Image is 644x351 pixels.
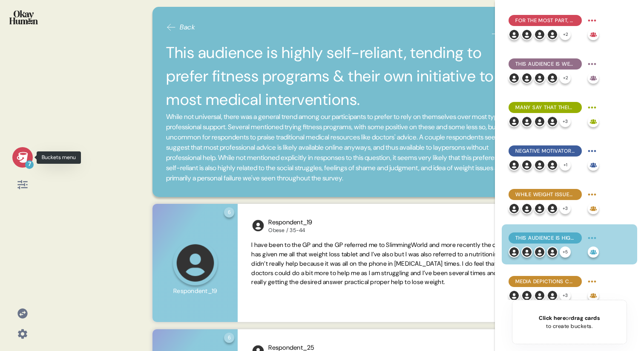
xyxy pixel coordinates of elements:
img: l1ibTKarBSWXLOhlfT5LxFP+OttMJpPJZDKZTCbz9PgHEggSPYjZSwEAAAAASUVORK5CYII= [521,73,532,84]
span: For the most part, they explain obesity in simplistic terms emphasizing personal responsibility: ... [515,17,575,24]
span: Back [180,22,195,32]
img: l1ibTKarBSWXLOhlfT5LxFP+OttMJpPJZDKZTCbz9PgHEggSPYjZSwEAAAAASUVORK5CYII= [521,290,532,301]
div: + 5 [560,247,571,258]
img: l1ibTKarBSWXLOhlfT5LxFP+OttMJpPJZDKZTCbz9PgHEggSPYjZSwEAAAAASUVORK5CYII= [547,116,558,127]
div: + 2 [560,29,571,40]
span: This audience is well aware of the physical health issues related to being overweight or obese. [515,60,575,68]
img: l1ibTKarBSWXLOhlfT5LxFP+OttMJpPJZDKZTCbz9PgHEggSPYjZSwEAAAAASUVORK5CYII= [521,116,532,127]
span: While not universal, there was a general trend among our participants to prefer to rely on themse... [166,112,523,183]
div: + 3 [560,116,571,127]
div: + 3 [560,203,571,214]
img: l1ibTKarBSWXLOhlfT5LxFP+OttMJpPJZDKZTCbz9PgHEggSPYjZSwEAAAAASUVORK5CYII= [251,219,265,232]
div: or to create buckets. [539,314,600,330]
div: + 2 [560,73,571,84]
img: l1ibTKarBSWXLOhlfT5LxFP+OttMJpPJZDKZTCbz9PgHEggSPYjZSwEAAAAASUVORK5CYII= [534,290,545,301]
img: l1ibTKarBSWXLOhlfT5LxFP+OttMJpPJZDKZTCbz9PgHEggSPYjZSwEAAAAASUVORK5CYII= [534,29,545,40]
img: l1ibTKarBSWXLOhlfT5LxFP+OttMJpPJZDKZTCbz9PgHEggSPYjZSwEAAAAASUVORK5CYII= [547,29,558,40]
span: Click here [539,314,566,322]
img: okayhuman.3b1b6348.png [9,10,38,24]
img: l1ibTKarBSWXLOhlfT5LxFP+OttMJpPJZDKZTCbz9PgHEggSPYjZSwEAAAAASUVORK5CYII= [521,160,532,171]
img: l1ibTKarBSWXLOhlfT5LxFP+OttMJpPJZDKZTCbz9PgHEggSPYjZSwEAAAAASUVORK5CYII= [509,203,520,214]
span: Media depictions cruelly label these people as lazy and disgusting - but they also seem suspiciou... [515,278,575,285]
div: 6 [224,333,234,343]
img: l1ibTKarBSWXLOhlfT5LxFP+OttMJpPJZDKZTCbz9PgHEggSPYjZSwEAAAAASUVORK5CYII= [534,73,545,84]
div: + 1 [560,160,571,171]
img: l1ibTKarBSWXLOhlfT5LxFP+OttMJpPJZDKZTCbz9PgHEggSPYjZSwEAAAAASUVORK5CYII= [534,247,545,258]
img: l1ibTKarBSWXLOhlfT5LxFP+OttMJpPJZDKZTCbz9PgHEggSPYjZSwEAAAAASUVORK5CYII= [547,73,558,84]
img: l1ibTKarBSWXLOhlfT5LxFP+OttMJpPJZDKZTCbz9PgHEggSPYjZSwEAAAAASUVORK5CYII= [547,290,558,301]
div: 7 [25,160,34,169]
img: l1ibTKarBSWXLOhlfT5LxFP+OttMJpPJZDKZTCbz9PgHEggSPYjZSwEAAAAASUVORK5CYII= [509,116,520,127]
img: l1ibTKarBSWXLOhlfT5LxFP+OttMJpPJZDKZTCbz9PgHEggSPYjZSwEAAAAASUVORK5CYII= [547,160,558,171]
img: l1ibTKarBSWXLOhlfT5LxFP+OttMJpPJZDKZTCbz9PgHEggSPYjZSwEAAAAASUVORK5CYII= [509,290,520,301]
span: This audience is highly self-reliant, tending to prefer fitness programs & their own initiative t... [515,234,575,242]
img: l1ibTKarBSWXLOhlfT5LxFP+OttMJpPJZDKZTCbz9PgHEggSPYjZSwEAAAAASUVORK5CYII= [547,203,558,214]
img: l1ibTKarBSWXLOhlfT5LxFP+OttMJpPJZDKZTCbz9PgHEggSPYjZSwEAAAAASUVORK5CYII= [509,160,520,171]
img: l1ibTKarBSWXLOhlfT5LxFP+OttMJpPJZDKZTCbz9PgHEggSPYjZSwEAAAAASUVORK5CYII= [534,160,545,171]
div: 6 [224,207,234,218]
span: I have been to the GP and the GP referred me to SlimmingWorld and more recently the doctor has gi... [251,241,517,286]
img: l1ibTKarBSWXLOhlfT5LxFP+OttMJpPJZDKZTCbz9PgHEggSPYjZSwEAAAAASUVORK5CYII= [509,247,520,258]
img: l1ibTKarBSWXLOhlfT5LxFP+OttMJpPJZDKZTCbz9PgHEggSPYjZSwEAAAAASUVORK5CYII= [547,247,558,258]
img: l1ibTKarBSWXLOhlfT5LxFP+OttMJpPJZDKZTCbz9PgHEggSPYjZSwEAAAAASUVORK5CYII= [509,73,520,84]
span: drag cards [571,314,600,322]
h2: This audience is highly self-reliant, tending to prefer fitness programs & their own initiative t... [166,41,523,112]
div: Respondent_19 [268,218,312,227]
img: l1ibTKarBSWXLOhlfT5LxFP+OttMJpPJZDKZTCbz9PgHEggSPYjZSwEAAAAASUVORK5CYII= [509,29,520,40]
img: l1ibTKarBSWXLOhlfT5LxFP+OttMJpPJZDKZTCbz9PgHEggSPYjZSwEAAAAASUVORK5CYII= [521,247,532,258]
div: Buckets menu [37,151,81,164]
div: + 3 [560,290,571,301]
span: Many say that their weight struggles have cost them social possibilities, with mobility issues al... [515,104,575,111]
span: While weight issues are often a lifelong problem, many say up-and-down cycles are common. [515,191,575,198]
img: l1ibTKarBSWXLOhlfT5LxFP+OttMJpPJZDKZTCbz9PgHEggSPYjZSwEAAAAASUVORK5CYII= [534,116,545,127]
div: Obese / 35-44 [268,227,312,234]
img: l1ibTKarBSWXLOhlfT5LxFP+OttMJpPJZDKZTCbz9PgHEggSPYjZSwEAAAAASUVORK5CYII= [521,29,532,40]
img: l1ibTKarBSWXLOhlfT5LxFP+OttMJpPJZDKZTCbz9PgHEggSPYjZSwEAAAAASUVORK5CYII= [521,203,532,214]
img: l1ibTKarBSWXLOhlfT5LxFP+OttMJpPJZDKZTCbz9PgHEggSPYjZSwEAAAAASUVORK5CYII= [534,203,545,214]
span: Negative motivators to change were most common, but healthy connections with others can also spar... [515,147,575,155]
